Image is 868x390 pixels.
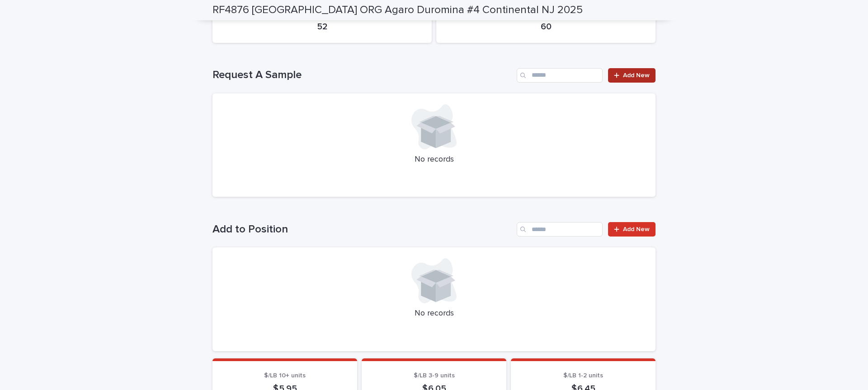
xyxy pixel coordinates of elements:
span: Add New [623,72,650,79]
input: Search [517,222,603,237]
p: No records [223,309,645,319]
span: $/LB 1-2 units [563,372,603,379]
p: No records [223,155,645,165]
p: 52 [223,21,421,32]
h1: Add to Position [212,223,513,236]
p: 60 [447,21,645,32]
a: Add New [608,68,656,83]
span: $/LB 10+ units [264,372,306,379]
h1: Request A Sample [212,69,513,82]
span: $/LB 3-9 units [414,372,455,379]
h2: RF4876 [GEOGRAPHIC_DATA] ORG Agaro Duromina #4 Continental NJ 2025 [212,4,583,17]
a: Add New [608,222,656,237]
span: Add New [623,226,650,232]
input: Search [517,68,603,83]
